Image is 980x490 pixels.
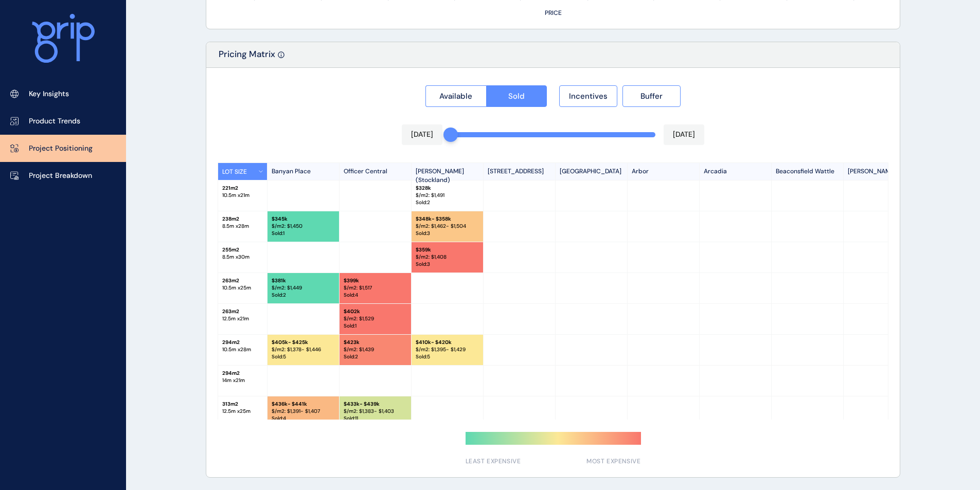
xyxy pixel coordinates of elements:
text: PRICE [545,9,562,17]
p: Project Positioning [29,143,93,154]
p: Project Breakdown [29,171,92,181]
p: Key Insights [29,89,69,99]
p: Pricing Matrix [219,48,275,67]
p: Product Trends [29,116,80,126]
